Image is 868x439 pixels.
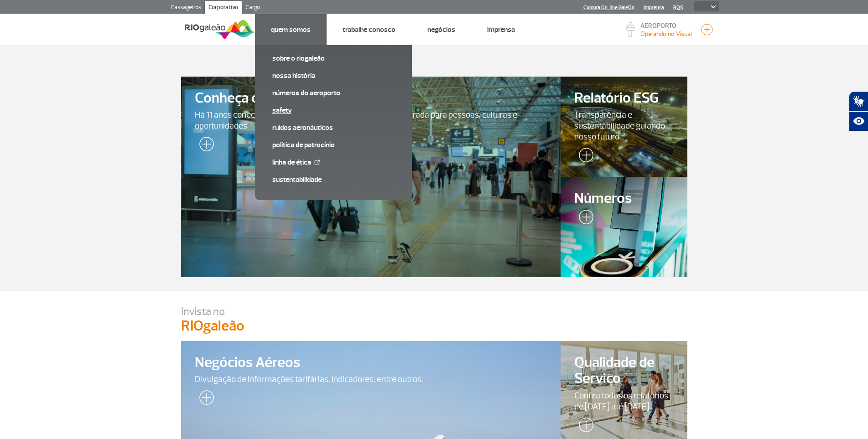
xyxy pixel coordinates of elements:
[195,109,547,131] span: Há 11 anos conectando o Rio ao mundo e sendo a porta de entrada para pessoas, culturas e oportuni...
[272,157,395,167] a: Linha de Ética
[314,160,320,165] img: External Link Icon
[574,191,674,207] span: Números
[181,77,561,277] a: Conheça o RIOgaleãoHá 11 anos conectando o Rio ao mundo e sendo a porta de entrada para pessoas, ...
[561,77,687,177] a: Relatório ESGTransparência e sustentabilidade guiando nosso futuro
[272,53,395,63] a: Sobre o RIOgaleão
[271,25,311,34] a: Quem Somos
[272,123,395,133] a: Ruídos aeronáuticos
[195,355,547,371] span: Negócios Aéreos
[640,29,692,39] p: Visibilidade de 10000m
[272,105,395,115] a: SAFETY
[561,177,687,277] a: Números
[181,305,687,318] p: Invista no
[167,1,205,15] a: Passageiros
[673,5,683,10] a: RQS
[644,5,664,10] a: Imprensa
[427,25,455,34] a: Negócios
[574,90,674,106] span: Relatório ESG
[272,88,395,98] a: Números do Aeroporto
[242,1,264,15] a: Cargo
[205,1,242,15] a: Corporativo
[195,390,214,408] img: leia-mais
[574,355,674,387] span: Qualidade de Serviço
[195,90,547,106] span: Conheça o RIOgaleão
[181,318,687,334] p: RIOgaleão
[849,91,868,131] div: Plugin de acessibilidade da Hand Talk.
[574,390,674,412] span: Confira todos os relatórios de [DATE] até [DATE].
[272,175,395,185] a: Sustentabilidade
[343,25,395,34] a: Trabalhe Conosco
[487,25,515,34] a: Imprensa
[640,23,692,29] p: AEROPORTO
[195,137,214,155] img: leia-mais
[583,5,634,10] a: Compra On-line GaleOn
[574,210,593,228] img: leia-mais
[272,140,395,150] a: Política de Patrocínio
[849,91,868,111] button: Abrir tradutor de língua de sinais.
[574,148,593,166] img: leia-mais
[574,418,593,436] img: leia-mais
[574,109,674,142] span: Transparência e sustentabilidade guiando nosso futuro
[272,71,395,81] a: Nossa História
[195,374,547,385] span: Divulgação de informações tarifárias, indicadores, entre outros.
[849,111,868,131] button: Abrir recursos assistivos.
